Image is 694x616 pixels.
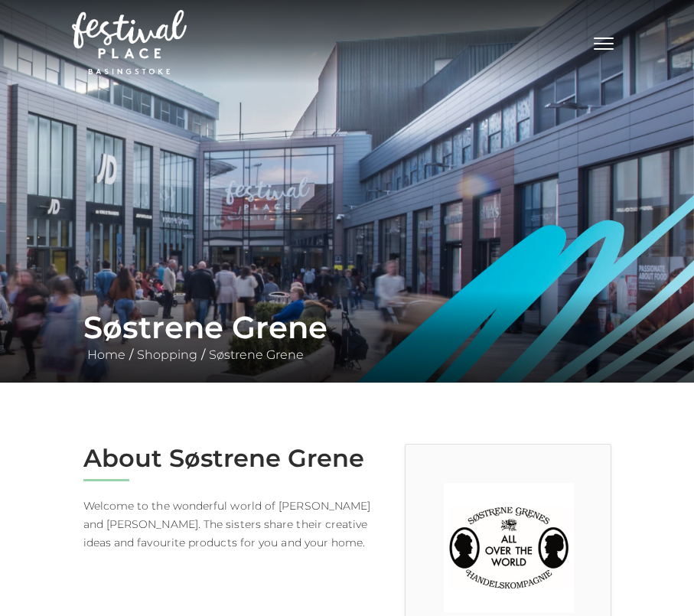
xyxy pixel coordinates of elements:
[205,347,308,362] a: Søstrene Grene
[585,31,623,53] button: Toggle navigation
[83,497,382,552] p: Welcome to the wonderful world of [PERSON_NAME] and [PERSON_NAME]. The sisters share their creati...
[83,309,611,346] h1: Søstrene Grene
[83,444,382,473] h2: About Søstrene Grene
[133,347,201,362] a: Shopping
[72,10,187,74] img: Festival Place Logo
[83,347,129,362] a: Home
[72,309,623,364] div: / /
